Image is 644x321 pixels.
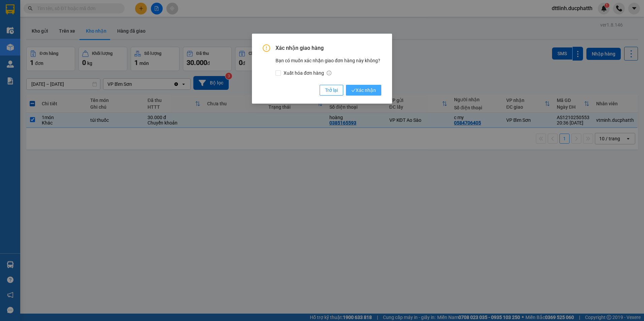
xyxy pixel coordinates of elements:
[276,57,381,77] div: Bạn có muốn xác nhận giao đơn hàng này không?
[276,44,381,52] span: Xác nhận giao hàng
[351,88,356,93] span: check
[325,86,338,94] span: Trở lại
[281,69,334,77] span: Xuất hóa đơn hàng
[320,85,343,96] button: Trở lại
[263,44,270,52] span: exclamation-circle
[327,71,331,75] span: info-circle
[346,85,381,96] button: checkXác nhận
[351,86,376,94] span: Xác nhận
